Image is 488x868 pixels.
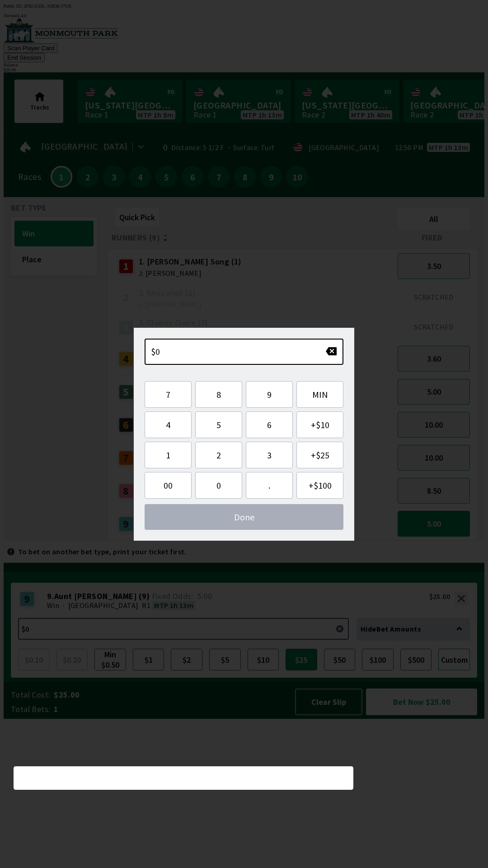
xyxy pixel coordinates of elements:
button: 2 [195,442,242,468]
span: 9 [253,389,285,400]
button: Done [145,504,343,530]
span: 5 [203,419,235,430]
span: 4 [152,419,184,430]
button: 7 [145,381,192,408]
span: Done [152,511,336,523]
span: 00 [152,480,184,491]
span: $0 [151,346,160,357]
button: 0 [195,472,242,499]
span: 1 [152,449,184,461]
button: 00 [145,472,192,499]
button: . [246,472,293,499]
span: . [253,480,285,491]
span: 2 [203,449,235,461]
button: MIN [296,381,343,408]
button: +$100 [296,472,343,499]
span: + $10 [304,419,336,430]
button: 3 [246,442,293,468]
span: MIN [304,389,336,400]
span: 0 [203,480,235,491]
span: + $25 [304,449,336,461]
span: + $100 [304,480,336,491]
button: 6 [246,411,293,438]
button: +$10 [296,411,343,438]
button: 8 [195,381,242,408]
span: 7 [152,389,184,400]
button: 1 [145,442,192,468]
span: 3 [253,449,285,461]
button: 4 [145,411,192,438]
span: 8 [203,389,235,400]
button: 5 [195,411,242,438]
span: 6 [253,419,285,430]
button: +$25 [296,442,343,468]
button: 9 [246,381,293,408]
